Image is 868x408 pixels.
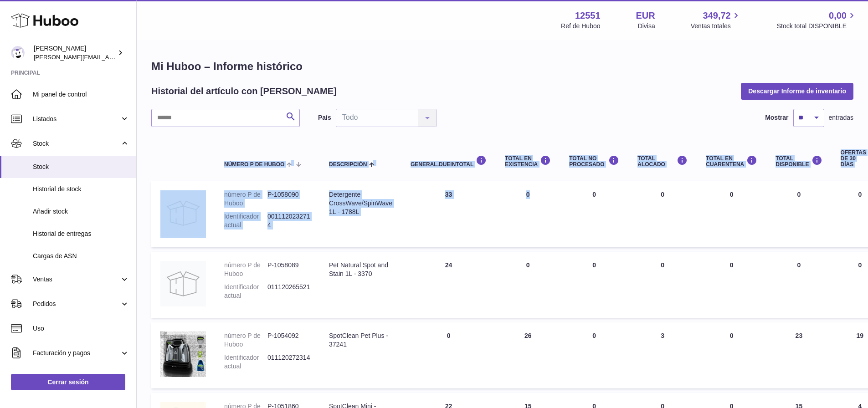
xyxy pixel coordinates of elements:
[777,22,857,31] span: Stock total DISPONIBLE
[34,53,231,61] span: [PERSON_NAME][EMAIL_ADDRESS][PERSON_NAME][DOMAIN_NAME]
[637,155,688,168] div: Total ALOCADO
[33,229,129,238] span: Historial de entregas
[11,46,25,60] img: gerardo.montoiro@cleverenterprise.es
[401,322,496,388] td: 0
[766,252,831,318] td: 0
[34,44,116,61] div: [PERSON_NAME]
[560,252,628,318] td: 0
[628,252,697,318] td: 0
[776,155,822,168] div: Total DISPONIBLE
[741,83,853,99] button: Descargar Informe de inventario
[628,322,697,388] td: 3
[224,283,267,300] dt: Identificador actual
[160,331,206,377] img: product image
[505,155,551,168] div: Total en EXISTENCIA
[160,190,206,236] img: product image
[224,261,267,278] dt: número P de Huboo
[33,300,120,308] span: Pedidos
[691,22,741,31] span: Ventas totales
[33,207,129,216] span: Añadir stock
[560,181,628,247] td: 0
[706,155,757,168] div: Total en CUARENTENA
[267,283,311,300] dd: 011120265521
[151,59,853,74] h1: Mi Huboo – Informe histórico
[267,331,311,349] dd: P-1054092
[33,139,120,148] span: Stock
[224,212,267,229] dt: Identificador actual
[329,162,367,168] span: Descripción
[496,181,560,247] td: 0
[569,155,619,168] div: Total NO PROCESADO
[575,10,601,22] strong: 12551
[829,10,847,22] span: 0,00
[638,22,655,31] div: Divisa
[561,22,600,31] div: Ref de Huboo
[765,113,788,122] label: Mostrar
[224,162,284,168] span: número P de Huboo
[33,252,129,260] span: Cargas de ASN
[496,252,560,318] td: 0
[496,322,560,388] td: 26
[224,353,267,371] dt: Identificador actual
[33,163,129,171] span: Stock
[560,322,628,388] td: 0
[33,324,129,333] span: Uso
[329,331,392,349] div: SpotClean Pet Plus - 37241
[267,212,311,229] dd: 0011120232714
[730,191,734,198] span: 0
[766,181,831,247] td: 0
[411,155,487,168] div: general.dueInTotal
[151,85,337,97] h2: Historial del artículo con [PERSON_NAME]
[703,10,731,22] span: 349,72
[730,332,734,339] span: 0
[224,190,267,208] dt: número P de Huboo
[401,181,496,247] td: 33
[329,261,392,278] div: Pet Natural Spot and Stain 1L - 3370
[33,185,129,194] span: Historial de stock
[160,261,206,306] img: product image
[401,252,496,318] td: 24
[267,261,311,278] dd: P-1058089
[33,275,120,284] span: Ventas
[33,349,120,357] span: Facturación y pagos
[11,374,125,390] a: Cerrar sesión
[777,10,857,31] a: 0,00 Stock total DISPONIBLE
[691,10,741,31] a: 349,72 Ventas totales
[636,10,655,22] strong: EUR
[33,90,129,99] span: Mi panel de control
[628,181,697,247] td: 0
[329,190,392,216] div: Detergente CrossWave/SpinWave 1L - 1788L
[829,113,853,122] span: entradas
[267,190,311,208] dd: P-1058090
[224,331,267,349] dt: número P de Huboo
[730,261,734,269] span: 0
[267,353,311,371] dd: 011120272314
[766,322,831,388] td: 23
[318,113,331,122] label: País
[33,115,120,123] span: Listados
